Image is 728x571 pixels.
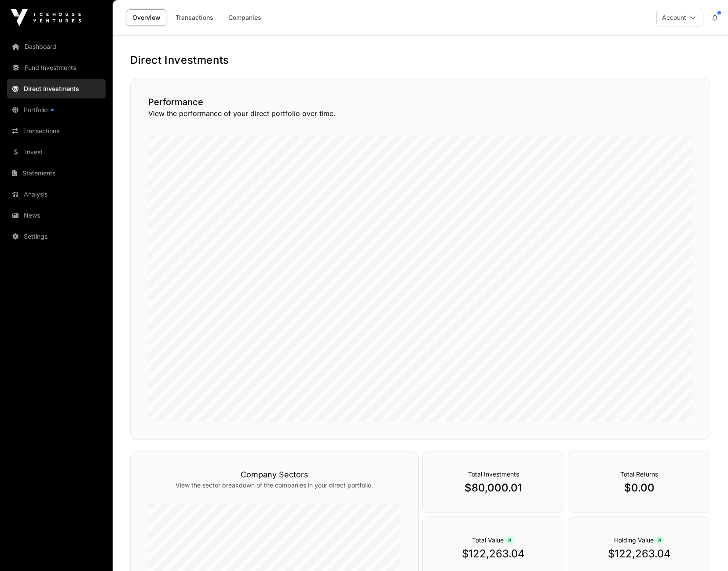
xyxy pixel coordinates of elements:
a: Transactions [7,121,106,141]
p: $122,263.04 [440,547,547,561]
p: View the performance of your direct portfolio over time. [148,108,692,119]
a: Fund Investments [7,58,106,77]
button: Account [656,9,703,26]
h2: Performance [148,96,692,108]
p: $122,263.04 [586,547,692,561]
h3: Company Sectors [148,469,401,481]
p: $80,000.01 [440,481,547,495]
span: Total Investments [468,470,519,478]
img: Icehouse Ventures Logo [11,9,81,26]
span: Holding Value [614,536,665,544]
a: Analysis [7,185,106,204]
a: Companies [223,9,267,26]
p: View the sector breakdown of the companies in your direct portfolio. [148,481,401,490]
a: Transactions [170,9,219,26]
iframe: Chat Widget [684,529,728,571]
span: Total Returns [620,470,658,478]
a: Direct Investments [7,79,106,98]
a: News [7,206,106,225]
a: Statements [7,164,106,183]
p: $0.00 [586,481,692,495]
h1: Direct Investments [130,53,710,67]
a: Invest [7,142,106,162]
a: Overview [127,9,166,26]
a: Portfolio [7,100,106,120]
a: Dashboard [7,37,106,56]
span: Total Value [472,536,515,544]
a: Settings [7,227,106,246]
